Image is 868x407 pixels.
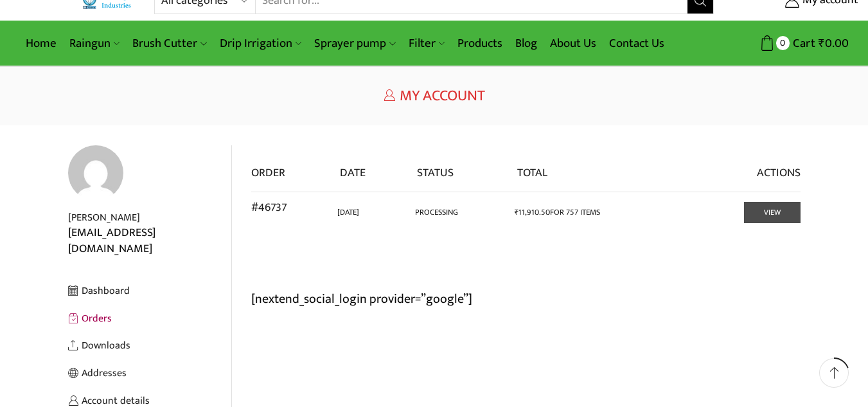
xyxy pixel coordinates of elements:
[340,163,366,183] span: Date
[68,225,231,258] div: [EMAIL_ADDRESS][DOMAIN_NAME]
[544,28,603,59] a: About Us
[400,83,485,109] span: My Account
[402,28,451,59] a: Filter
[63,28,126,59] a: Raingun
[308,28,402,59] a: Sprayer pump
[603,28,671,59] a: Contact Us
[68,332,231,359] a: Downloads
[776,36,790,50] span: 0
[417,163,454,183] span: Status
[509,28,544,59] a: Blog
[819,33,849,53] bdi: 0.00
[19,28,63,59] a: Home
[515,206,518,219] span: ₹
[517,163,547,183] span: Total
[68,145,801,309] p: [nextend_social_login provider=”google”]
[251,163,285,183] span: Order
[451,28,509,59] a: Products
[68,277,231,305] a: Dashboard
[126,28,213,59] a: Brush Cutter
[515,206,550,219] span: 11,910.50
[509,192,686,231] td: for 757 items
[68,359,231,387] a: Addresses
[757,163,801,183] span: Actions
[409,192,509,231] td: Processing
[744,202,801,223] a: View order 46737
[790,35,815,52] span: Cart
[819,33,825,53] span: ₹
[727,32,849,55] a: 0 Cart ₹0.00
[68,210,231,225] div: [PERSON_NAME]
[251,198,287,217] a: View order number 46737
[68,305,231,332] a: Orders
[337,206,359,219] time: [DATE]
[213,28,308,59] a: Drip Irrigation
